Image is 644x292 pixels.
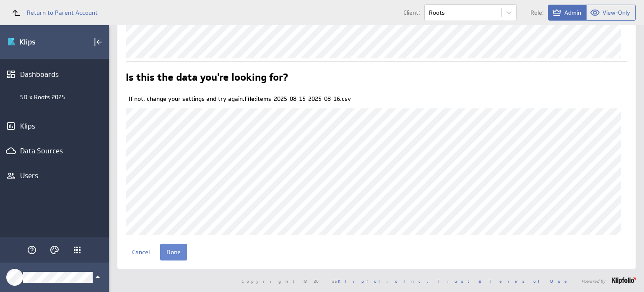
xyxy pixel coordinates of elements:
span: View-Only [602,9,630,16]
img: logo-footer.png [612,277,636,284]
h2: Is this the data you're looking for? [126,72,288,86]
svg: Themes [49,245,60,255]
span: Copyright © 2025 [241,279,428,283]
div: Klips [20,121,89,131]
div: Roots [429,10,445,16]
div: Help [25,243,39,257]
button: View as Admin [548,5,587,21]
span: Admin [564,9,581,16]
div: Collapse [91,35,105,49]
div: Go to Dashboards [7,35,66,49]
div: Data Sources [20,146,89,155]
button: View as View-Only [587,5,636,21]
a: Cancel [126,244,156,260]
div: Klipfolio Apps [70,243,84,257]
div: Themes [47,243,62,257]
a: Return to Parent Account [7,3,98,22]
div: Users [20,171,89,180]
div: Klipfolio Apps [72,245,82,255]
a: Trust & Terms of Use [437,278,573,284]
span: Return to Parent Account [27,10,98,16]
div: SD x Roots 2025 [20,93,105,101]
span: Powered by [582,279,605,283]
input: Done [160,244,187,260]
span: File: [244,95,256,103]
span: Client: [403,10,420,16]
img: Klipfolio klips logo [7,35,66,49]
a: Klipfolio Inc. [338,278,428,284]
p: If not, change your settings and try again. items-2025-08-15-2025-08-16.csv [129,95,627,103]
div: Dashboards [20,70,89,79]
span: Role: [530,10,544,16]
